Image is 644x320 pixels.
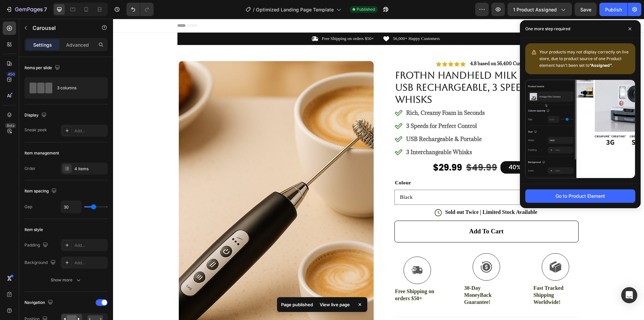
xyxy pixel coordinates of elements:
[66,41,89,48] p: Advanced
[353,143,385,155] div: $49.99
[356,209,390,217] div: Add to cart
[24,187,58,196] div: Item spacing
[24,241,49,250] div: Padding
[24,227,43,233] div: Item style
[24,166,36,172] div: Order
[24,258,57,267] div: Background
[605,6,622,13] div: Publish
[57,80,98,96] div: 3 columns
[51,277,82,283] div: Show more
[357,42,423,48] strong: 4.8 based on 56,400 Customers
[525,189,635,203] button: Go to Product Element
[44,5,47,13] p: 7
[332,190,424,197] p: Sold out Twice | Limited Stock Available
[507,3,572,16] button: 1 product assigned
[24,204,32,210] div: Gap
[3,3,50,16] button: 7
[253,6,255,13] span: /
[6,72,16,77] div: 450
[351,266,395,287] p: 30-Day MoneyBack Guarantee!
[33,24,90,32] p: Carousel
[61,201,81,213] input: Auto
[24,298,54,307] div: Navigation
[293,103,372,111] p: 3 Speeds for Perfect Control
[395,144,409,153] div: 40%
[126,3,154,16] div: Undo/Redo
[513,6,557,13] span: 1 product assigned
[74,166,106,172] div: 4 items
[357,6,375,12] span: Published
[575,3,597,16] button: Save
[281,301,313,308] p: Page published
[420,266,465,287] p: Fast Tracked Shipping Worldwide!
[580,7,591,12] span: Save
[293,90,372,98] p: Rich, Creamy Foam in Seconds
[282,269,326,283] p: Free Shipping on orders $50+
[74,260,106,266] div: Add...
[5,123,16,128] div: Beta
[24,111,48,120] div: Display
[24,274,108,286] button: Show more
[409,144,422,153] div: OFF
[281,50,466,88] h1: FROTHN Handheld Milk Frother – USB Rechargeable, 3 Speeds, 3 Whisks
[24,63,61,73] div: Items per slide
[74,242,106,248] div: Add...
[24,127,47,133] div: Sneak peek
[539,49,629,68] span: Your products may not display correctly on live store, due to product source of one Product eleme...
[599,3,628,16] button: Publish
[293,117,369,124] strong: USB Rechargeable & Portable
[33,41,52,48] p: Settings
[293,130,359,137] strong: 3 Interchangeable Whisks
[113,19,644,320] iframe: Design area
[256,6,334,13] span: Optimized Landing Page Template
[525,26,570,32] p: One more step required
[74,128,106,134] div: Add...
[281,202,466,224] button: Add to cart
[316,300,354,309] div: View live page
[589,63,612,68] b: “Assigned”
[319,143,350,155] div: $29.99
[555,192,605,199] div: Go to Product Element
[24,150,59,156] div: Item management
[281,160,299,168] legend: Colour
[621,287,637,303] div: Open Intercom Messenger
